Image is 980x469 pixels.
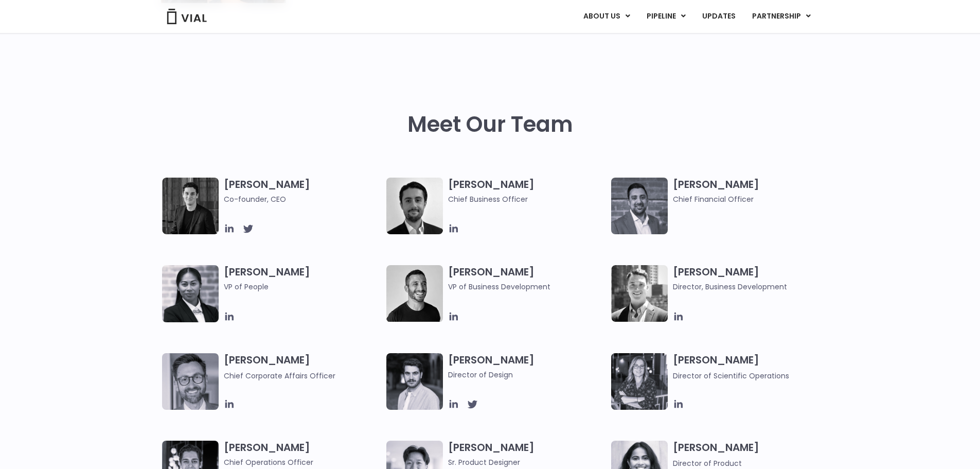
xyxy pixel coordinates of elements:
[166,9,207,24] img: Vial Logo
[386,353,443,410] img: Headshot of smiling man named Albert
[611,178,668,234] img: Headshot of smiling man named Samir
[673,441,831,469] h3: [PERSON_NAME]
[224,194,382,205] span: Co-founder, CEO
[673,281,831,292] span: Director, Business Development
[224,441,382,468] h3: [PERSON_NAME]
[448,353,606,380] h3: [PERSON_NAME]
[575,8,638,25] a: ABOUT USMenu Toggle
[407,112,573,137] h2: Meet Our Team
[448,178,606,205] h3: [PERSON_NAME]
[694,8,743,25] a: UPDATES
[673,265,831,292] h3: [PERSON_NAME]
[162,265,219,322] img: Catie
[448,281,606,292] span: VP of Business Development
[448,194,606,205] span: Chief Business Officer
[673,194,831,205] span: Chief Financial Officer
[673,371,789,381] span: Director of Scientific Operations
[448,265,606,292] h3: [PERSON_NAME]
[224,371,335,381] span: Chief Corporate Affairs Officer
[162,353,219,410] img: Paolo-M
[162,178,219,234] img: A black and white photo of a man in a suit attending a Summit.
[673,178,831,205] h3: [PERSON_NAME]
[448,369,606,380] span: Director of Design
[673,353,831,381] h3: [PERSON_NAME]
[611,265,668,322] img: A black and white photo of a smiling man in a suit at ARVO 2023.
[448,441,606,468] h3: [PERSON_NAME]
[611,353,668,410] img: Headshot of smiling woman named Sarah
[744,8,819,25] a: PARTNERSHIPMenu Toggle
[224,281,382,292] span: VP of People
[386,178,443,234] img: A black and white photo of a man in a suit holding a vial.
[448,457,606,468] span: Sr. Product Designer
[673,458,742,468] span: Director of Product
[638,8,693,25] a: PIPELINEMenu Toggle
[224,457,382,468] span: Chief Operations Officer
[386,265,443,322] img: A black and white photo of a man smiling.
[224,178,382,205] h3: [PERSON_NAME]
[224,265,382,307] h3: [PERSON_NAME]
[224,353,382,381] h3: [PERSON_NAME]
